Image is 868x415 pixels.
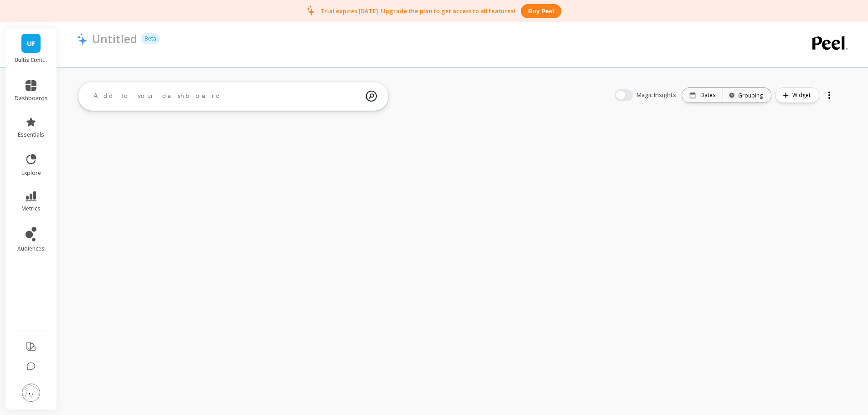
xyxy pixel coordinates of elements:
div: Grouping [731,91,763,100]
p: Trial expires [DATE]. Upgrade the plan to get access to all features! [320,7,515,15]
span: audiences [17,245,45,252]
p: Untitled [92,31,137,46]
span: dashboards [15,95,48,102]
span: metrics [21,205,41,212]
span: Widget [792,91,813,100]
p: Uultis Contemporary Furniture [15,56,48,64]
span: explore [21,169,41,177]
img: profile picture [22,384,40,402]
img: header icon [77,32,87,45]
p: Dates [700,92,715,99]
img: magic search icon [366,84,377,108]
button: Widget [775,87,819,103]
span: UF [27,38,36,49]
span: Magic Insights [637,91,678,100]
button: Buy peel [521,4,561,18]
p: Beta [141,33,160,44]
span: essentials [18,131,44,138]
